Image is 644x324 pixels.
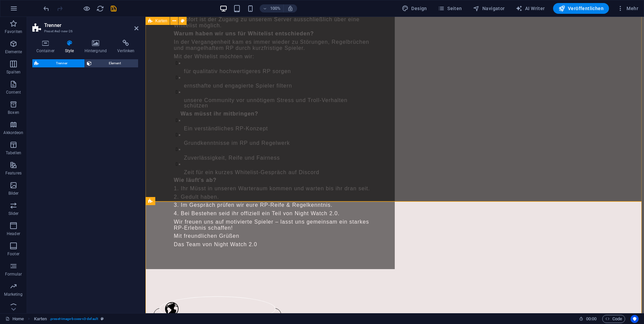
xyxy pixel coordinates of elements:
button: Element [85,59,138,67]
p: Boxen [8,110,19,115]
p: Footer [7,251,20,257]
p: Formular [5,271,22,277]
h2: Trenner [44,22,138,28]
p: Content [6,90,21,95]
p: Spalten [6,69,21,75]
i: Bei Größenänderung Zoomstufe automatisch an das gewählte Gerät anpassen. [287,5,293,11]
span: Mehr [617,5,638,12]
span: Design [402,5,427,12]
span: Trenner [41,59,83,67]
h4: Verlinken [114,40,138,54]
h3: Preset #ed-new-26 [44,28,125,34]
button: Navigator [470,3,508,14]
span: Seiten [438,5,462,12]
span: : [591,316,592,321]
span: Veröffentlichen [558,5,604,12]
span: Karten [155,19,167,23]
button: reload [96,4,104,12]
button: Usercentrics [631,315,639,323]
h4: Container [32,40,61,54]
p: Tabellen [6,150,21,156]
h4: Style [61,40,80,54]
h4: Hintergrund [80,40,114,54]
p: Features [5,170,22,176]
p: Bilder [8,191,19,196]
p: Elemente [5,49,22,55]
span: AI Writer [516,5,545,12]
div: Design (Strg+Alt+Y) [399,3,430,14]
button: Trenner [32,59,85,67]
span: Navigator [473,5,505,12]
button: Seiten [435,3,465,14]
h6: Session-Zeit [579,315,597,323]
button: 100% [260,4,284,12]
i: Save (Ctrl+S) [110,5,118,12]
button: undo [42,4,50,12]
button: Code [602,315,625,323]
button: save [109,4,118,12]
button: Mehr [614,3,641,14]
button: AI Writer [513,3,548,14]
span: Element [94,59,136,67]
span: Klick zum Auswählen. Doppelklick zum Bearbeiten [34,315,47,323]
nav: breadcrumb [34,315,104,323]
p: Marketing [4,292,23,297]
p: Akkordeon [3,130,23,135]
button: Veröffentlichen [553,3,609,14]
span: . preset-image-boxes-v3-default [50,315,98,323]
i: Dieses Element ist ein anpassbares Preset [101,317,104,321]
span: Code [605,315,622,323]
i: Rückgängig: Element hinzufügen (Strg+Z) [42,5,50,12]
p: Slider [8,211,19,216]
button: Design [399,3,430,14]
a: Klick, um Auswahl aufzuheben. Doppelklick öffnet Seitenverwaltung [5,315,24,323]
p: Favoriten [5,29,22,34]
button: Klicke hier, um den Vorschau-Modus zu verlassen [83,4,91,12]
i: Seite neu laden [96,5,104,12]
span: 00 00 [586,315,597,323]
p: Header [7,231,20,236]
h6: 100% [270,4,281,12]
